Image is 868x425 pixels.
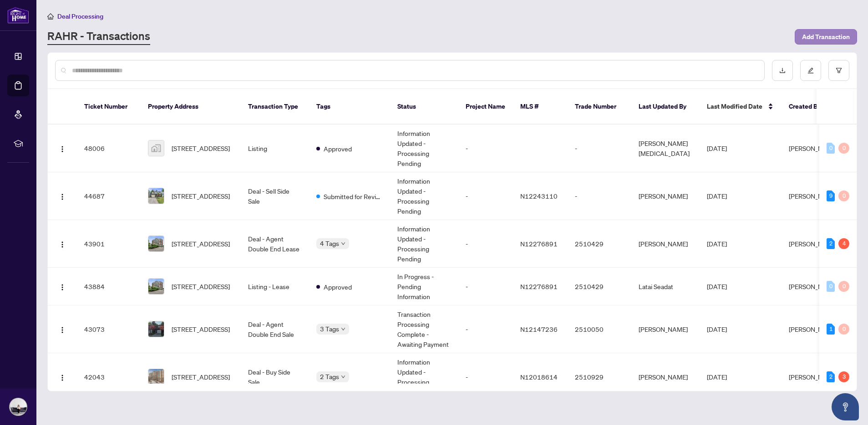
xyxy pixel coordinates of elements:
td: In Progress - Pending Information [390,268,458,305]
button: Logo [55,322,70,336]
img: Logo [59,284,66,291]
span: filter [836,67,842,74]
td: 42043 [77,353,141,401]
th: Ticket Number [77,89,141,125]
div: 9 [827,190,835,201]
span: N12276891 [520,240,558,248]
th: Transaction Type [241,89,309,125]
td: [PERSON_NAME] [631,172,700,220]
th: Project Name [458,89,513,125]
span: Approved [324,144,352,154]
td: 43884 [77,268,141,305]
img: thumbnail-img [148,140,164,156]
div: 2 [827,371,835,382]
button: filter [828,60,849,81]
button: Logo [55,189,70,203]
img: thumbnail-img [148,321,164,337]
span: 3 Tags [320,324,339,334]
td: Transaction Processing Complete - Awaiting Payment [390,305,458,353]
td: - [458,353,513,401]
td: [PERSON_NAME] [631,305,700,353]
td: Information Updated - Processing Pending [390,353,458,401]
td: Latai Seadat [631,268,700,305]
span: [DATE] [707,373,727,381]
img: thumbnail-img [148,236,164,251]
td: - [458,125,513,172]
span: [DATE] [707,240,727,248]
td: Information Updated - Processing Pending [390,125,458,172]
span: Deal Processing [57,12,103,20]
div: 3 [838,371,849,382]
div: 0 [827,143,835,154]
span: [DATE] [707,192,727,200]
td: - [458,220,513,268]
span: 4 Tags [320,238,339,249]
div: 2 [827,238,835,249]
td: Deal - Agent Double End Lease [241,220,309,268]
span: [STREET_ADDRESS] [172,239,230,249]
span: [STREET_ADDRESS] [172,324,230,334]
td: 43073 [77,305,141,353]
div: 0 [827,281,835,292]
img: Logo [59,241,66,248]
div: 0 [838,190,849,201]
td: 2510929 [568,353,631,401]
span: [DATE] [707,325,727,333]
td: Listing [241,125,309,172]
span: [PERSON_NAME] [789,144,838,152]
th: Status [390,89,458,125]
button: Logo [55,279,70,294]
span: [PERSON_NAME] [789,240,838,248]
td: 2510429 [568,220,631,268]
span: [PERSON_NAME] [789,282,838,290]
button: Open asap [832,393,859,420]
td: 43901 [77,220,141,268]
span: edit [807,67,814,74]
th: Tags [309,89,390,125]
td: Information Updated - Processing Pending [390,172,458,220]
button: Logo [55,141,70,155]
div: 0 [838,143,849,154]
span: [STREET_ADDRESS] [172,372,230,382]
button: Logo [55,236,70,251]
td: - [568,172,631,220]
span: download [779,67,786,74]
a: RAHR - Transactions [47,29,150,45]
img: Profile Icon [10,398,27,415]
span: [DATE] [707,144,727,152]
span: [STREET_ADDRESS] [172,281,230,291]
td: - [458,305,513,353]
span: N12276891 [520,282,558,290]
img: logo [7,7,29,24]
th: Property Address [141,89,241,125]
div: 4 [838,238,849,249]
span: N12147236 [520,325,558,333]
span: down [341,241,345,246]
span: [STREET_ADDRESS] [172,143,230,153]
img: Logo [59,374,66,381]
span: [PERSON_NAME] [789,373,838,381]
td: - [458,172,513,220]
td: 48006 [77,125,141,172]
button: download [772,60,793,81]
span: 2 Tags [320,371,339,382]
span: Submitted for Review [324,191,383,201]
td: 2510050 [568,305,631,353]
th: Trade Number [568,89,631,125]
td: Deal - Sell Side Sale [241,172,309,220]
td: Information Updated - Processing Pending [390,220,458,268]
td: 2510429 [568,268,631,305]
div: 0 [838,281,849,292]
div: 0 [838,324,849,335]
img: Logo [59,145,66,153]
img: thumbnail-img [148,369,164,385]
th: Last Modified Date [700,89,782,125]
td: - [458,268,513,305]
span: [PERSON_NAME] [789,325,838,333]
img: Logo [59,326,66,334]
span: Last Modified Date [707,101,762,111]
td: [PERSON_NAME] [631,220,700,268]
th: Created By [782,89,836,125]
span: Approved [324,282,352,292]
td: [PERSON_NAME][MEDICAL_DATA] [631,125,700,172]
